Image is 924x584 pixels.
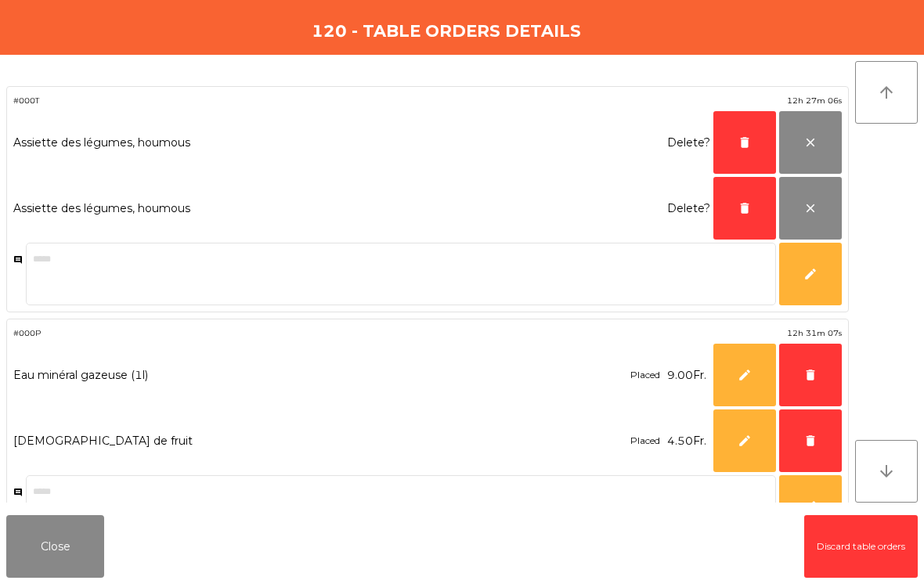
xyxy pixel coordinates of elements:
[738,201,752,215] span: delete
[855,61,918,124] button: arrow_upward
[738,434,752,448] span: edit
[803,267,818,281] span: edit
[713,177,776,240] button: delete
[13,93,39,108] span: #000T
[667,198,710,219] div: Delete?
[787,328,842,338] span: 12h 31m 07s
[787,96,842,106] span: 12h 27m 06s
[667,132,710,153] div: Delete?
[13,475,23,538] span: comment
[855,440,918,503] button: arrow_downward
[803,135,818,150] span: close
[713,344,776,406] button: edit
[667,365,706,386] span: 9.00Fr.
[779,111,842,174] button: close
[803,201,818,215] span: close
[877,462,896,481] i: arrow_downward
[803,434,818,448] span: delete
[738,368,752,382] span: edit
[738,135,752,150] span: delete
[312,20,581,43] h4: 120 - Table orders details
[630,366,660,384] div: Placed
[13,132,664,153] div: Assiette des légumes, houmous
[713,409,776,472] button: edit
[779,409,842,472] button: delete
[13,326,41,341] span: #000P
[877,83,896,102] i: arrow_upward
[13,243,23,305] span: comment
[779,177,842,240] button: close
[713,111,776,174] button: delete
[6,515,104,578] button: Close
[779,243,842,305] button: edit
[803,368,818,382] span: delete
[630,432,660,450] div: Placed
[13,198,664,219] div: Assiette des légumes, houmous
[779,344,842,406] button: delete
[667,431,706,452] span: 4.50Fr.
[13,365,627,386] div: Eau minéral gazeuse (1l)
[13,431,627,452] div: [DEMOGRAPHIC_DATA] de fruit
[779,475,842,538] button: edit
[804,515,918,578] button: Discard table orders
[803,499,818,514] span: edit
